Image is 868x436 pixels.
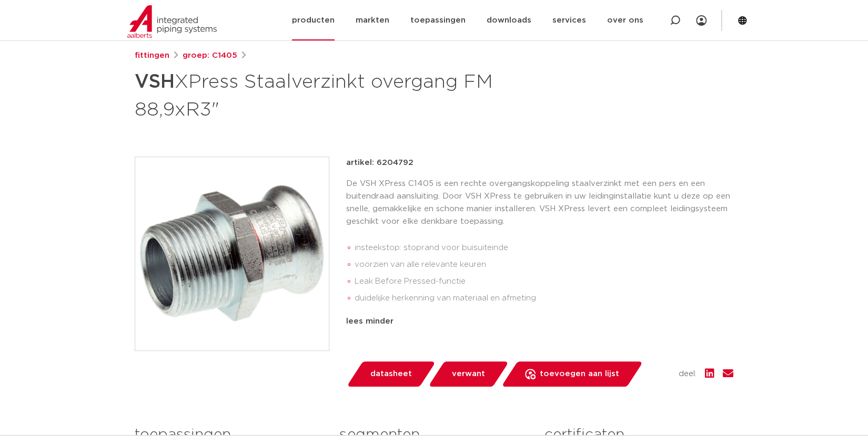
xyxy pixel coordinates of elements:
li: voorzien van alle relevante keuren [355,256,733,273]
span: datasheet [370,366,412,382]
a: groep: C1405 [183,49,237,62]
h1: XPress Staalverzinkt overgang FM 88,9xR3" [135,66,530,123]
p: artikel: 6204792 [346,157,413,169]
li: insteekstop: stoprand voor buisuiteinde [355,240,733,256]
li: duidelijke herkenning van materiaal en afmeting [355,290,733,307]
li: Leak Before Pressed-functie [355,273,733,290]
span: toevoegen aan lijst [540,366,619,382]
p: De VSH XPress C1405 is een rechte overgangskoppeling staalverzinkt met een pers en een buitendraa... [346,178,733,228]
span: deel: [679,368,697,380]
img: Product Image for VSH XPress Staalverzinkt overgang FM 88,9xR3" [135,157,329,350]
span: verwant [452,366,485,382]
a: fittingen [135,49,169,62]
a: verwant [428,361,509,387]
a: datasheet [346,361,436,387]
strong: VSH [135,72,175,91]
div: lees minder [346,315,733,328]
